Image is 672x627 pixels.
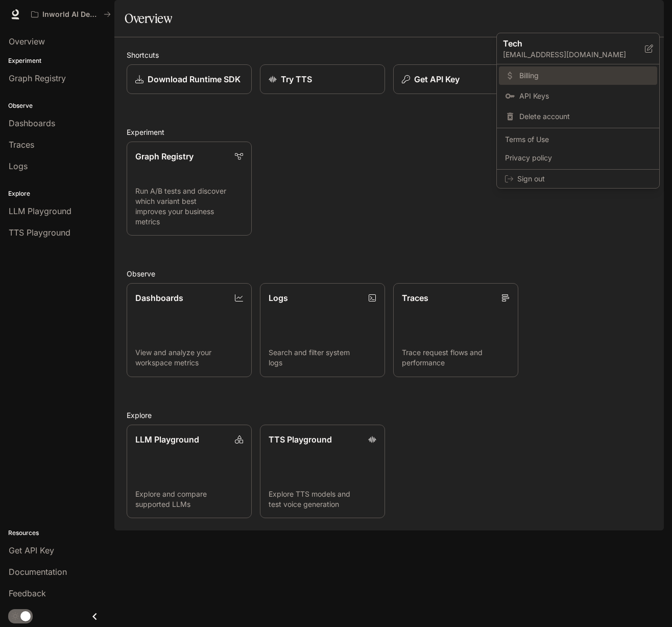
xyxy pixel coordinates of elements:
[505,153,651,163] span: Privacy policy
[499,130,657,149] a: Terms of Use
[499,107,657,126] div: Delete account
[497,170,659,188] div: Sign out
[497,33,659,64] div: Tech[EMAIL_ADDRESS][DOMAIN_NAME]
[499,66,657,85] a: Billing
[505,134,651,145] span: Terms of Use
[503,50,645,60] p: [EMAIL_ADDRESS][DOMAIN_NAME]
[503,37,629,50] p: Tech
[519,111,651,122] span: Delete account
[499,87,657,105] a: API Keys
[519,71,651,81] span: Billing
[517,174,651,184] span: Sign out
[499,149,657,167] a: Privacy policy
[519,91,651,101] span: API Keys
